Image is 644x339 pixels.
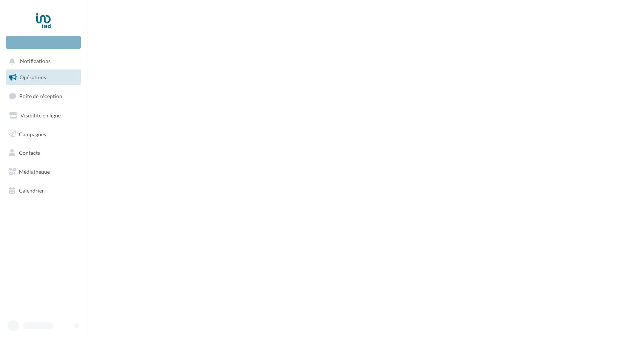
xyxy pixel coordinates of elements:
[5,88,82,104] a: Boîte de réception
[19,149,40,156] span: Contacts
[6,36,81,49] div: Nouvelle campagne
[5,69,82,85] a: Opérations
[19,93,62,99] span: Boîte de réception
[5,183,82,199] a: Calendrier
[20,74,46,80] span: Opérations
[19,187,44,194] span: Calendrier
[19,168,50,175] span: Médiathèque
[5,164,82,180] a: Médiathèque
[19,131,46,137] span: Campagnes
[5,126,82,142] a: Campagnes
[20,58,51,65] span: Notifications
[5,108,82,123] a: Visibilité en ligne
[20,112,61,119] span: Visibilité en ligne
[5,145,82,161] a: Contacts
